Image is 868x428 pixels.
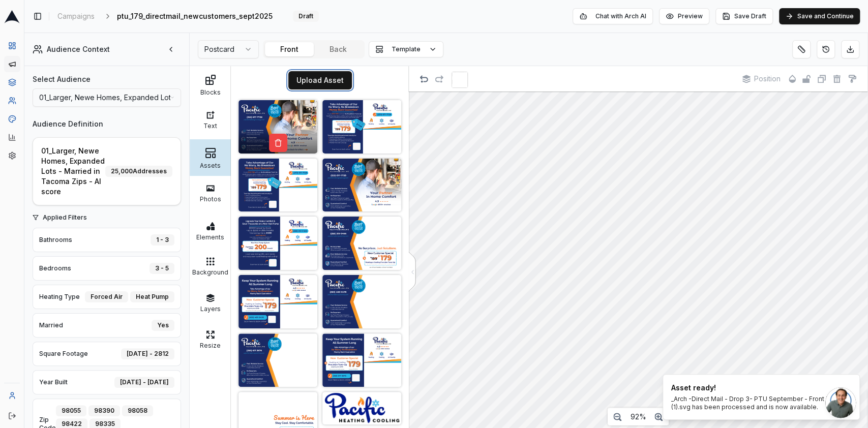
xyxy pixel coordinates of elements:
span: Campaigns [57,11,95,21]
div: Asset ready! [671,383,847,393]
label: Select Audience [33,74,181,84]
button: Log out [4,408,20,424]
span: Heating Type [39,293,80,301]
h3: Audience Definition [33,119,181,129]
span: Position [754,74,781,83]
span: Year Built [39,378,68,386]
div: Yes [152,320,174,331]
div: Open chat [825,387,856,418]
img: 1750455338601-Front%20LHS%20Text%20-%20Tacoma%20-%20PTU%20179%20-%20Direct%20Mail%20-%20June-qSIq... [238,333,317,387]
img: 1759411384474-Arch%20-Direct%20Mail%20-%20Drop%203-%20PTU%20September%20-B%20ack%20Total%20%20%28... [322,100,401,154]
button: Upload Asset [288,71,352,89]
div: Text [192,119,228,130]
span: ptu_179_directmail_newcustomers_sept2025 [117,11,273,21]
div: Resize [192,339,228,349]
div: < [411,266,413,277]
span: Audience Context [47,45,110,54]
span: 92% [631,412,646,421]
div: Assets [192,159,228,169]
div: Blocks [192,86,228,96]
div: _Arch -Direct Mail - Drop 3- PTU September - Front Total (1).svg has been processed and is now av... [671,395,847,411]
div: Background [192,266,228,276]
button: Back [314,42,363,56]
button: Save and Continue [779,8,860,24]
nav: breadcrumb [53,9,319,23]
span: Applied Filters [43,213,181,222]
span: Bathrooms [39,236,72,244]
img: 1750269569201-LargePacificLogo%20%281%29-cA8o51pjFlfeZyNxb9IdU2Jj86OK32.png [322,392,401,425]
div: 98055 [56,405,86,416]
span: Square Footage [39,350,88,358]
img: 1755814014591-Sept%20Arch%20-%20Direct%20Mail%20-%20ptu_179_wAOR200_directmail_tacoma_sept2025%20... [238,217,317,270]
button: Position [737,71,786,86]
div: Photos [192,193,228,203]
button: 92% [625,409,651,424]
div: Draft [293,11,319,22]
img: 1750886963419-Back%20All%20-%20Tumwater%20-%20AOR%20132%20-%20Direct%20Mail%20-%20June-bDFa96NWK9... [238,275,317,328]
button: Save Draft [715,8,773,24]
img: 1755812764681-Sept%20Arch%20-%20Direct%20Mail%20-%20ptu_179_wAOR200_directmail_tacoma_sept2025%20... [322,217,401,270]
div: 25,000 Addresses [105,166,172,177]
div: Heat Pump [130,291,174,302]
span: 01_Larger, Newe Homes, Expanded Lots - Married in Tacoma Zips - AI score [41,146,105,197]
button: Front [265,42,314,56]
div: 1 - 3 [151,234,174,246]
div: Elements [192,231,228,241]
div: 3 - 5 [149,263,174,274]
button: Template [369,41,443,57]
span: Bedrooms [39,264,71,272]
img: 1750454006421-Back%20Total%20-%20PTU%20179%20-%20Direct%20Mail%20-%20June%20LHS%20Orange-J06yX3dV... [322,333,401,387]
div: Layers [192,302,228,313]
img: _Arch%20-Direct%20Mail%20-%20Drop%203-%20PTU%20September%20-%20Front%20Total%20-sbyj99jeMQPlmR3NF... [322,159,401,212]
a: Campaigns [53,9,99,23]
button: Preview [659,8,709,24]
button: Chat with Arch AI [573,8,653,24]
img: _Arch%20-Direct%20Mail%20-%20Drop%203-%20PTU%20September%20-%20Front%20Total%20%20%281%29-lkn4Hbe... [238,100,317,154]
div: [DATE] - [DATE] [114,377,174,388]
span: Married [39,321,63,329]
div: 98058 [122,405,153,416]
img: 1750886877818-Front%20LHS%20Text%20-%20Tumwater%20-%20AOR%20132%20-%20Direct%20Mail%20-%20June-Ql... [322,275,401,328]
div: 98390 [88,405,120,416]
img: 1759344201609-Arch%20-Direct%20Mail%20-%20Drop%203-%20PTU%20September%20-B%20ack%20Total%20%20%28... [238,159,317,212]
div: [DATE] - 2812 [121,348,174,359]
span: Template [392,45,421,53]
div: Forced Air [85,291,128,302]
